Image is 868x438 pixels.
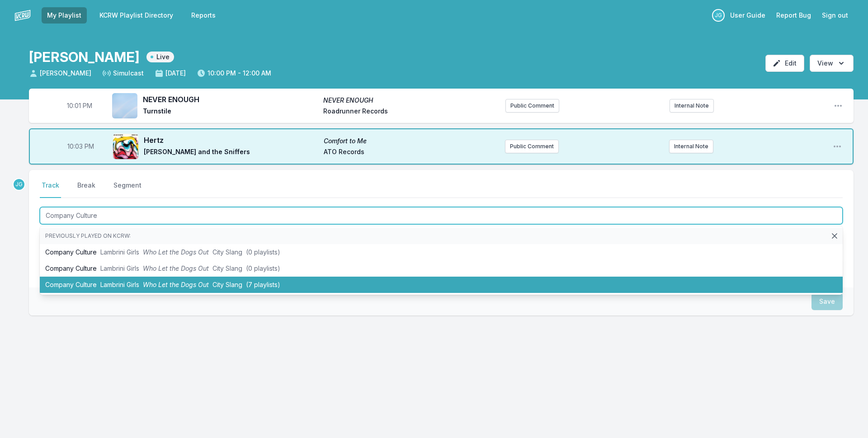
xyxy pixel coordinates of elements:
[833,142,842,151] button: Open playlist item options
[112,93,137,118] img: NEVER ENOUGH
[323,107,498,118] span: Roadrunner Records
[155,69,186,78] span: [DATE]
[40,207,843,224] input: Track Title
[324,147,498,158] span: ATO Records
[40,260,843,277] li: Company Culture
[212,281,242,288] span: City Slang
[100,264,139,272] span: Lambrini Girls
[143,107,318,118] span: Turnstile
[29,49,139,65] h1: [PERSON_NAME]
[810,55,854,72] button: Open options
[246,264,280,272] span: (0 playlists)
[725,7,771,24] a: User Guide
[13,178,25,191] p: Jose Galvan
[505,99,559,113] button: Public Comment
[94,7,179,24] a: KCRW Playlist Directory
[212,248,242,256] span: City Slang
[75,181,97,198] button: Break
[505,140,559,153] button: Public Comment
[144,147,318,158] span: [PERSON_NAME] and the Sniffers
[212,264,242,272] span: City Slang
[246,281,280,288] span: (7 playlists)
[324,137,498,146] span: Comfort to Me
[102,69,144,78] span: Simulcast
[67,142,94,151] span: Timestamp
[143,94,318,105] span: NEVER ENOUGH
[186,7,221,24] a: Reports
[29,69,91,78] span: [PERSON_NAME]
[197,69,271,78] span: 10:00 PM - 12:00 AM
[146,52,174,62] span: Live
[100,248,139,256] span: Lambrini Girls
[40,277,843,293] li: Company Culture
[670,99,714,113] button: Internal Note
[113,134,138,159] img: Comfort to Me
[14,7,31,24] img: logo-white-87cec1fa9cbef997252546196dc51331.png
[143,281,209,288] span: Who Let the Dogs Out
[669,140,713,153] button: Internal Note
[323,96,498,105] span: NEVER ENOUGH
[144,135,318,146] span: Hertz
[246,248,280,256] span: (0 playlists)
[143,248,209,256] span: Who Let the Dogs Out
[40,228,843,244] li: Previously played on KCRW:
[100,281,139,288] span: Lambrini Girls
[42,7,87,24] a: My Playlist
[112,181,143,198] button: Segment
[712,9,725,22] p: Jose Galvan
[811,293,843,310] button: Save
[67,101,92,110] span: Timestamp
[40,181,61,198] button: Track
[816,7,854,24] button: Sign out
[771,7,816,24] a: Report Bug
[834,101,843,110] button: Open playlist item options
[143,264,209,272] span: Who Let the Dogs Out
[765,55,804,72] button: Edit
[40,244,843,260] li: Company Culture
